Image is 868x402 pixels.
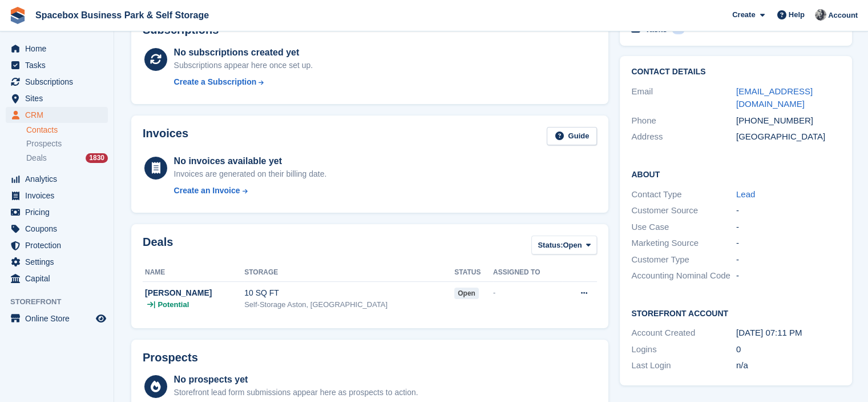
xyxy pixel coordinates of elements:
[493,264,562,282] th: Assigned to
[6,311,108,327] a: menu
[6,171,108,187] a: menu
[631,204,736,217] div: Customer Source
[631,168,841,180] h2: About
[174,46,313,59] div: No subscriptions created yet
[244,299,454,311] div: Self-Storage Aston, [GEOGRAPHIC_DATA]
[25,171,94,187] span: Analytics
[25,237,94,253] span: Protection
[631,188,736,201] div: Contact Type
[6,188,108,204] a: menu
[631,221,736,234] div: Use Case
[493,287,562,298] div: -
[631,307,841,319] h2: Storefront Account
[174,168,327,180] div: Invoices are generated on their billing date.
[10,296,114,308] span: Storefront
[736,327,841,340] div: [DATE] 07:11 PM
[244,264,454,282] th: Storage
[736,114,841,128] div: [PHONE_NUMBER]
[631,237,736,250] div: Marketing Source
[174,387,418,399] div: Storefront lead form submissions appear here as prospects to action.
[531,236,597,254] button: Status: Open
[736,269,841,282] div: -
[828,10,858,21] span: Account
[736,189,755,199] a: Lead
[631,67,841,77] h2: Contact Details
[736,130,841,144] div: [GEOGRAPHIC_DATA]
[631,253,736,266] div: Customer Type
[31,6,213,25] a: Spacebox Business Park & Self Storage
[25,107,94,123] span: CRM
[6,41,108,57] a: menu
[631,114,736,128] div: Phone
[25,311,94,327] span: Online Store
[143,236,173,257] h2: Deals
[174,76,257,88] div: Create a Subscription
[26,138,62,149] span: Prospects
[26,152,108,164] a: Deals 1830
[25,57,94,73] span: Tasks
[563,240,582,251] span: Open
[631,343,736,356] div: Logins
[547,127,597,146] a: Guide
[25,74,94,90] span: Subscriptions
[6,237,108,253] a: menu
[736,253,841,266] div: -
[174,373,418,387] div: No prospects yet
[6,107,108,123] a: menu
[86,153,108,163] div: 1830
[143,127,188,146] h2: Invoices
[26,153,47,164] span: Deals
[25,221,94,237] span: Coupons
[26,125,108,136] a: Contacts
[143,264,244,282] th: Name
[9,7,26,24] img: stora-icon-8386f47178a22dfd0bd8f6a31ec36ba5ce8667c1dd55bd0f319d3a0aa187defe.svg
[174,154,327,168] div: No invoices available yet
[174,185,240,197] div: Create an Invoice
[158,299,189,311] span: Potential
[736,237,841,250] div: -
[174,76,313,88] a: Create a Subscription
[631,359,736,372] div: Last Login
[538,240,563,251] span: Status:
[154,299,155,311] span: |
[631,85,736,111] div: Email
[6,74,108,90] a: menu
[6,254,108,270] a: menu
[736,359,841,372] div: n/a
[631,130,736,144] div: Address
[454,264,493,282] th: Status
[815,9,826,21] img: SUDIPTA VIRMANI
[6,57,108,73] a: menu
[25,204,94,220] span: Pricing
[174,59,313,71] div: Subscriptions appear here once set up.
[736,221,841,234] div: -
[631,327,736,340] div: Account Created
[736,343,841,356] div: 0
[789,9,805,21] span: Help
[244,287,454,299] div: 10 SQ FT
[732,9,755,21] span: Create
[736,86,813,109] a: [EMAIL_ADDRESS][DOMAIN_NAME]
[25,90,94,106] span: Sites
[174,185,327,197] a: Create an Invoice
[631,269,736,282] div: Accounting Nominal Code
[6,221,108,237] a: menu
[25,254,94,270] span: Settings
[454,288,479,299] span: open
[26,138,108,150] a: Prospects
[6,270,108,286] a: menu
[25,270,94,286] span: Capital
[25,41,94,57] span: Home
[6,90,108,106] a: menu
[145,287,244,299] div: [PERSON_NAME]
[736,204,841,217] div: -
[94,312,108,325] a: Preview store
[6,204,108,220] a: menu
[143,351,198,364] h2: Prospects
[25,188,94,204] span: Invoices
